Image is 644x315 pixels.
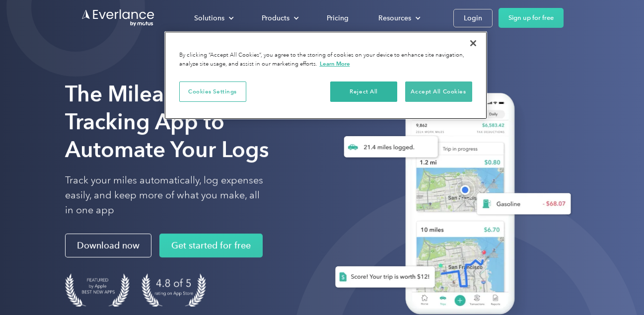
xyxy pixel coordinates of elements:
a: Download now [65,234,151,258]
div: Resources [368,9,429,27]
div: Solutions [184,9,242,27]
div: Products [262,12,289,24]
div: Privacy [164,31,487,119]
div: Resources [378,12,411,24]
p: Track your miles automatically, log expenses easily, and keep more of what you make, all in one app [65,173,264,218]
a: Get started for free [159,234,263,258]
div: Login [464,12,482,24]
a: Go to homepage [81,8,155,27]
button: Reject All [330,81,397,102]
div: By clicking “Accept All Cookies”, you agree to the storing of cookies on your device to enhance s... [179,51,472,69]
a: Login [453,9,493,27]
div: Solutions [194,12,224,24]
strong: The Mileage Tracking App to Automate Your Logs [65,80,269,162]
a: Sign up for free [499,8,564,28]
img: 4.9 out of 5 stars on the app store [142,274,206,307]
img: Badge for Featured by Apple Best New Apps [65,274,130,307]
button: Accept All Cookies [405,81,472,102]
div: Products [252,9,307,27]
div: Cookie banner [164,31,487,119]
a: More information about your privacy, opens in a new tab [320,60,350,67]
a: Pricing [317,9,358,27]
div: Pricing [327,12,349,24]
button: Close [462,32,484,54]
button: Cookies Settings [179,81,246,102]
